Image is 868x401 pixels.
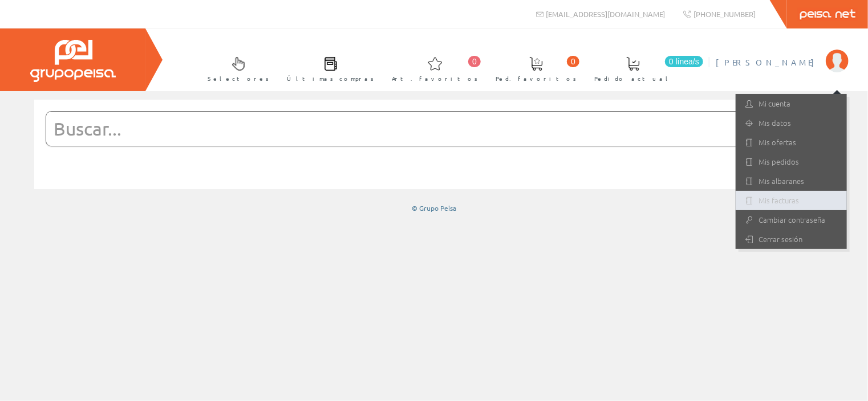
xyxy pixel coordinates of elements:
a: Mis ofertas [736,133,847,152]
a: Mis datos [736,113,847,133]
span: Selectores [208,73,269,84]
a: Selectores [196,47,275,89]
img: Grupo Peisa [30,40,116,82]
a: [PERSON_NAME] [716,47,849,58]
span: Art. favoritos [392,73,478,84]
a: Últimas compras [275,47,380,89]
a: Mis pedidos [736,152,847,171]
div: © Grupo Peisa [34,203,834,213]
span: Pedido actual [594,73,672,84]
span: [PERSON_NAME] [716,56,820,68]
span: [PHONE_NUMBER] [693,9,756,19]
span: 0 línea/s [665,56,703,67]
span: Últimas compras [287,73,374,84]
span: 0 [468,56,481,67]
a: Cambiar contraseña [736,210,847,230]
a: Mis albaranes [736,171,847,191]
a: Mi cuenta [736,94,847,113]
span: 0 [567,56,579,67]
a: Mis facturas [736,191,847,210]
a: Cerrar sesión [736,230,847,249]
span: [EMAIL_ADDRESS][DOMAIN_NAME] [546,9,666,19]
input: Buscar... [46,112,794,146]
span: Ped. favoritos [496,73,577,84]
